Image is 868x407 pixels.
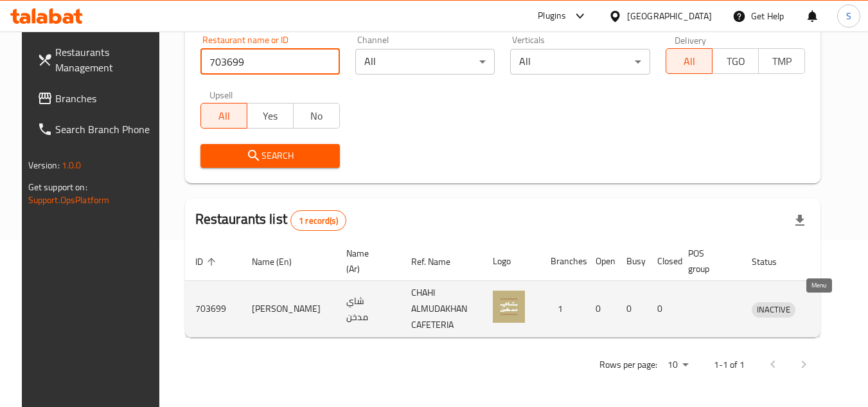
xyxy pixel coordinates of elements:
th: Logo [483,242,540,281]
span: Status [752,254,793,269]
span: No [299,107,335,125]
th: Open [585,242,616,281]
a: Branches [27,83,167,114]
span: 1.0.0 [62,157,82,174]
span: 1 record(s) [291,215,346,227]
td: 0 [616,281,647,338]
span: Ref. Name [411,254,467,269]
table: enhanced table [185,242,855,338]
span: Restaurants Management [55,44,157,75]
th: Action [811,242,855,281]
div: Total records count [290,210,346,231]
span: Version: [28,157,60,174]
button: All [200,103,247,129]
th: Branches [540,242,585,281]
td: 703699 [185,281,242,338]
button: TGO [712,48,759,74]
div: Export file [784,205,815,236]
div: [GEOGRAPHIC_DATA] [627,9,712,23]
img: Chai Almudakhan [493,291,525,323]
span: Get support on: [28,179,87,195]
td: شاي مدخن [336,281,401,338]
span: Search [211,148,330,164]
span: All [671,52,707,71]
p: Rows per page: [599,357,657,373]
th: Busy [616,242,647,281]
label: Upsell [209,90,233,99]
button: No [293,103,340,129]
span: INACTIVE [752,302,795,317]
div: Rows per page: [662,356,693,375]
td: 1 [540,281,585,338]
th: Closed [647,242,678,281]
button: TMP [758,48,805,74]
button: Search [200,144,340,168]
td: CHAHI ALMUDAKHAN CAFETERIA [401,281,483,338]
span: All [206,107,242,125]
span: Branches [55,91,157,106]
span: TMP [764,52,800,71]
a: Restaurants Management [27,37,167,83]
td: 0 [585,281,616,338]
button: Yes [247,103,294,129]
span: Name (En) [252,254,308,269]
span: Search Branch Phone [55,122,157,137]
div: Plugins [538,8,566,24]
a: Support.OpsPlatform [28,192,110,208]
button: All [666,48,713,74]
p: 1-1 of 1 [714,357,745,373]
span: ID [195,254,220,269]
td: [PERSON_NAME] [242,281,336,338]
div: All [355,49,495,75]
label: Delivery [675,35,707,44]
span: Yes [252,107,288,125]
input: Search for restaurant name or ID.. [200,49,340,75]
span: S [846,9,851,23]
span: TGO [718,52,754,71]
span: POS group [688,246,726,276]
div: INACTIVE [752,302,795,318]
div: All [510,49,650,75]
h2: Restaurants list [195,210,346,231]
td: 0 [647,281,678,338]
span: Name (Ar) [346,246,385,276]
a: Search Branch Phone [27,114,167,145]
